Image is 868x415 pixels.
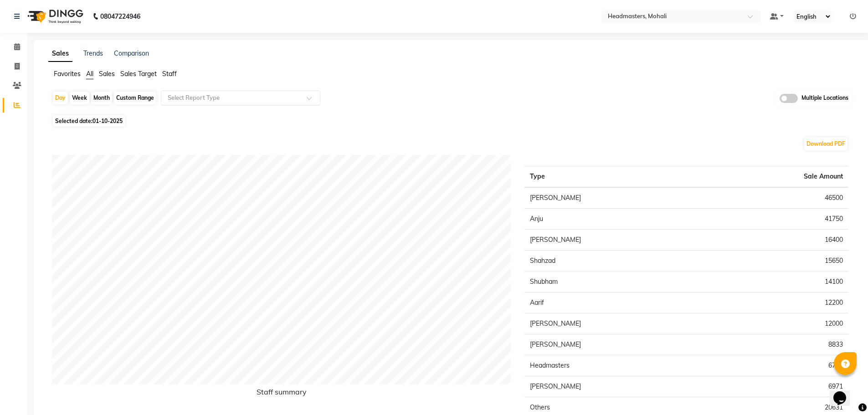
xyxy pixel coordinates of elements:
[524,313,704,334] td: [PERSON_NAME]
[100,4,140,29] b: 08047224946
[704,334,848,355] td: 8833
[524,271,704,292] td: Shubham
[524,292,704,313] td: Aarif
[704,313,848,334] td: 12000
[53,115,125,127] span: Selected date:
[804,138,847,150] button: Download PDF
[704,187,848,209] td: 46500
[704,292,848,313] td: 12200
[801,94,848,103] span: Multiple Locations
[704,208,848,229] td: 41750
[830,379,859,406] iframe: chat widget
[114,92,156,104] div: Custom Range
[704,229,848,250] td: 16400
[524,166,704,187] th: Type
[162,70,177,78] span: Staff
[23,4,86,29] img: logo
[120,70,157,78] span: Sales Target
[54,70,81,78] span: Favorites
[92,118,123,124] span: 01-10-2025
[86,70,93,78] span: All
[704,271,848,292] td: 14100
[704,250,848,271] td: 15650
[83,49,103,57] a: Trends
[48,46,72,62] a: Sales
[52,388,511,400] h6: Staff summary
[99,70,115,78] span: Sales
[524,334,704,355] td: [PERSON_NAME]
[524,208,704,229] td: Anju
[524,376,704,397] td: [PERSON_NAME]
[91,92,112,104] div: Month
[704,166,848,187] th: Sale Amount
[114,49,149,57] a: Comparison
[53,92,68,104] div: Day
[704,376,848,397] td: 6971
[524,355,704,376] td: Headmasters
[704,355,848,376] td: 6750
[524,250,704,271] td: Shahzad
[524,187,704,209] td: [PERSON_NAME]
[70,92,89,104] div: Week
[524,229,704,250] td: [PERSON_NAME]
